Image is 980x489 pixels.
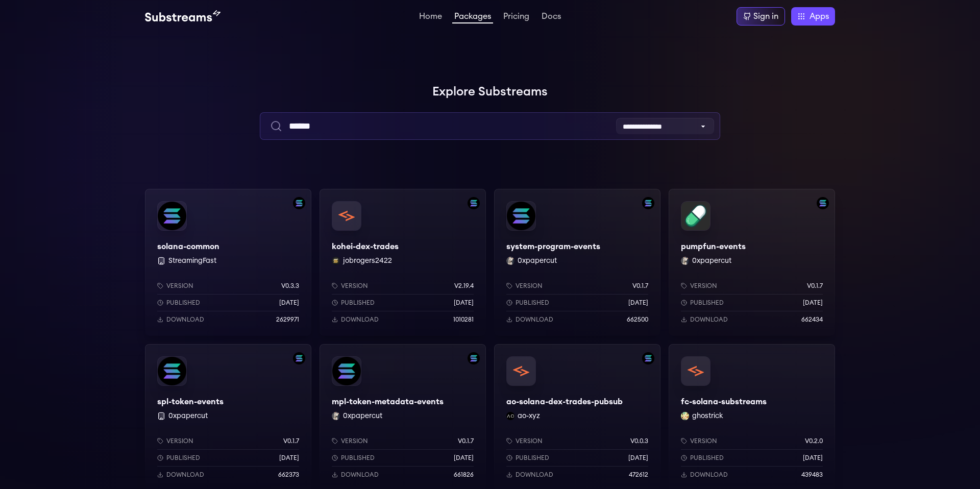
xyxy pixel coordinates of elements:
[453,315,474,324] p: 1010281
[145,10,220,22] img: Substream's logo
[629,471,648,479] p: 472612
[341,471,379,479] p: Download
[166,315,204,324] p: Download
[283,437,299,445] p: v0.1.7
[817,197,829,209] img: Filter by solana network
[468,197,480,209] img: Filter by solana network
[516,315,553,324] p: Download
[753,10,778,22] div: Sign in
[737,7,785,26] a: Sign in
[166,282,193,290] p: Version
[458,437,474,445] p: v0.1.7
[516,282,543,290] p: Version
[166,299,200,307] p: Published
[518,256,557,266] button: 0xpapercut
[692,411,723,421] button: ghostrick
[343,411,382,421] button: 0xpapercut
[145,189,311,336] a: Filter by solana networksolana-commonsolana-common StreamingFastVersionv0.3.3Published[DATE]Downl...
[690,471,728,479] p: Download
[690,315,728,324] p: Download
[801,315,823,324] p: 662434
[320,189,486,336] a: Filter by solana networkkohei-dex-tradeskohei-dex-tradesjobrogers2422 jobrogers2422Versionv2.19.4...
[452,12,493,23] a: Packages
[803,299,823,307] p: [DATE]
[501,12,531,22] a: Pricing
[279,299,299,307] p: [DATE]
[341,299,375,307] p: Published
[417,12,444,22] a: Home
[168,411,208,421] button: 0xpapercut
[642,197,654,209] img: Filter by solana network
[279,454,299,462] p: [DATE]
[454,282,474,290] p: v2.19.4
[801,471,823,479] p: 439483
[341,454,375,462] p: Published
[454,454,474,462] p: [DATE]
[516,299,549,307] p: Published
[166,437,193,445] p: Version
[343,256,392,266] button: jobrogers2422
[293,352,305,364] img: Filter by solana network
[293,197,305,209] img: Filter by solana network
[628,454,648,462] p: [DATE]
[669,189,835,336] a: Filter by solana networkpumpfun-eventspumpfun-events0xpapercut 0xpapercutVersionv0.1.7Published[D...
[803,454,823,462] p: [DATE]
[454,299,474,307] p: [DATE]
[166,471,204,479] p: Download
[341,315,379,324] p: Download
[690,282,717,290] p: Version
[281,282,299,290] p: v0.3.3
[690,454,724,462] p: Published
[805,437,823,445] p: v0.2.0
[516,471,553,479] p: Download
[341,282,368,290] p: Version
[494,189,660,336] a: Filter by solana networksystem-program-eventssystem-program-events0xpapercut 0xpapercutVersionv0....
[145,82,835,102] h1: Explore Substreams
[518,411,540,421] button: ao-xyz
[278,471,299,479] p: 662373
[690,437,717,445] p: Version
[627,315,648,324] p: 662500
[341,437,368,445] p: Version
[628,299,648,307] p: [DATE]
[468,352,480,364] img: Filter by solana network
[516,437,543,445] p: Version
[810,10,829,22] span: Apps
[168,256,216,266] button: StreamingFast
[454,471,474,479] p: 661826
[690,299,724,307] p: Published
[807,282,823,290] p: v0.1.7
[692,256,731,266] button: 0xpapercut
[540,12,563,22] a: Docs
[516,454,549,462] p: Published
[642,352,654,364] img: Filter by solana network
[632,282,648,290] p: v0.1.7
[276,315,299,324] p: 2629971
[166,454,200,462] p: Published
[630,437,648,445] p: v0.0.3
